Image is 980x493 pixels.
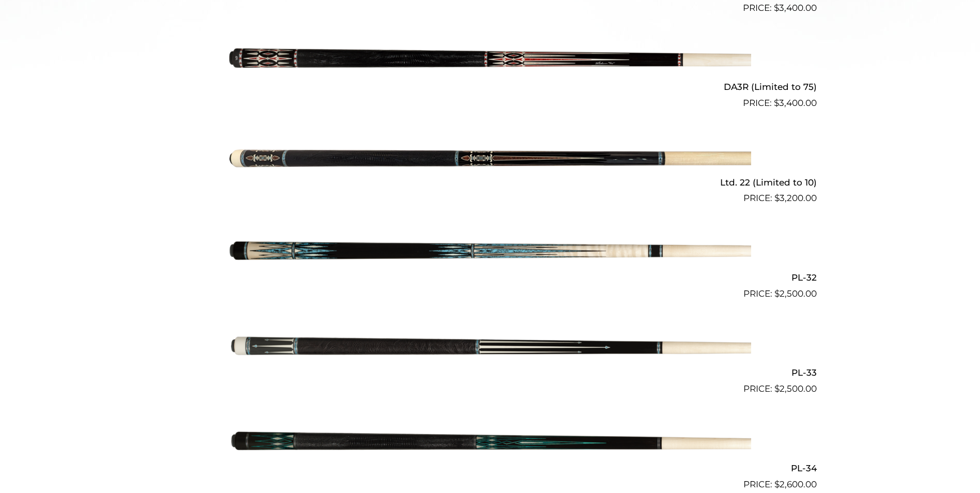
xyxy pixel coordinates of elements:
[164,209,817,300] a: PL-32 $2,500.00
[774,193,817,203] bdi: 3,200.00
[164,363,817,382] h2: PL-33
[774,288,780,299] span: $
[164,114,817,205] a: Ltd. 22 (Limited to 10) $3,200.00
[774,383,780,394] span: $
[164,173,817,192] h2: Ltd. 22 (Limited to 10)
[164,400,817,491] a: PL-34 $2,600.00
[164,305,817,396] a: PL-33 $2,500.00
[229,114,751,201] img: Ltd. 22 (Limited to 10)
[774,98,779,108] span: $
[774,3,779,13] span: $
[229,19,751,106] img: DA3R (Limited to 75)
[164,268,817,287] h2: PL-32
[774,3,817,13] bdi: 3,400.00
[229,209,751,296] img: PL-32
[774,193,780,203] span: $
[164,19,817,110] a: DA3R (Limited to 75) $3,400.00
[774,479,817,489] bdi: 2,600.00
[229,305,751,392] img: PL-33
[774,98,817,108] bdi: 3,400.00
[229,400,751,487] img: PL-34
[164,78,817,97] h2: DA3R (Limited to 75)
[774,479,780,489] span: $
[774,288,817,299] bdi: 2,500.00
[774,383,817,394] bdi: 2,500.00
[164,458,817,477] h2: PL-34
